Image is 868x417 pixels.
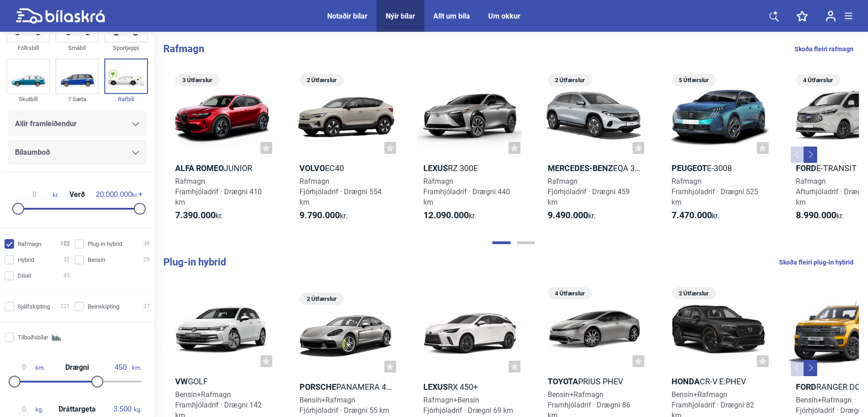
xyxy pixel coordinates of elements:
[517,241,535,244] button: Page 2
[826,10,836,22] img: user-login.svg
[423,210,469,221] b: 12.090.000
[88,302,119,311] span: Beinskipting
[18,239,41,249] span: Rafmagn
[552,74,588,86] span: 2 Útfærslur
[291,163,401,173] h2: EC40
[163,256,226,268] b: Plug-in hybrid
[791,147,804,163] button: Previous
[548,177,630,206] span: Rafmagn Fjórhjóladrif · Drægni 459 km
[423,396,513,415] span: Rafmagn+Bensín Fjórhjóladrif · Drægni 69 km
[663,376,773,387] h2: CR-V e:PHEV
[672,177,758,206] span: Rafmagn Framhjóladrif · Drægni 525 km
[88,239,122,249] span: Plug-in hybrid
[167,71,277,229] a: 3 ÚtfærslurAlfa RomeoJuniorRafmagnFramhjóladrif · Drægni 410 km7.390.000kr.
[6,94,50,104] div: Skutbíll
[304,74,339,86] span: 2 Útfærslur
[55,43,99,53] div: Smábíl
[16,191,59,199] span: kr.
[143,302,150,311] span: 37
[492,241,510,244] button: Page 1
[167,163,277,173] h2: Junior
[67,191,87,198] span: Verð
[796,163,816,173] b: Ford
[804,360,817,376] button: Next
[539,163,649,173] h2: EQA 300 4MATIC
[104,43,148,53] div: Sportjeppi
[96,191,138,199] span: kr.
[676,74,711,86] span: 5 Útfærslur
[88,255,105,265] span: Bensín
[291,382,401,392] h2: Panamera 4 E-Hybrid
[299,210,347,221] span: kr.
[55,94,99,104] div: 7 Sæta
[304,293,339,305] span: 2 Útfærslur
[488,12,520,20] div: Um okkur
[804,147,817,163] button: Next
[800,74,836,86] span: 4 Útfærslur
[548,377,578,386] b: Toyota
[415,71,525,229] a: LexusRZ 300eRafmagnFramhjóladrif · Drægni 440 km12.090.000kr.
[796,382,816,392] b: Ford
[6,43,50,53] div: Fólksbíll
[18,302,50,311] span: Sjálfskipting
[423,210,476,221] span: kr.
[672,210,712,221] b: 7.470.000
[539,71,649,229] a: 2 ÚtfærslurMercedes-BenzEQA 300 4MATICRafmagnFjórhjóladrif · Drægni 459 km9.490.000kr.
[56,406,98,413] span: Dráttargeta
[327,12,368,20] a: Notaðir bílar
[299,396,389,415] span: Bensín+Rafmagn Fjórhjóladrif · Drægni 55 km
[13,363,45,372] span: km.
[143,239,150,249] span: 38
[175,377,188,386] b: VW
[13,405,43,413] span: kg.
[60,302,70,311] span: 221
[180,74,215,86] span: 3 Útfærslur
[109,363,142,372] span: km.
[672,210,719,221] span: kr.
[18,333,48,342] span: Tilboðsbílar
[175,177,262,206] span: Rafmagn Framhjóladrif · Drægni 410 km
[796,210,843,221] span: kr.
[299,177,382,206] span: Rafmagn Fjórhjóladrif · Drægni 554 km
[548,163,613,173] b: Mercedes-Benz
[175,210,216,221] b: 7.390.000
[299,163,325,173] b: Volvo
[663,71,773,229] a: 5 ÚtfærslurPeugeote-3008RafmagnFramhjóladrif · Drægni 525 km7.470.000kr.
[60,239,70,249] span: 102
[64,271,70,280] span: 45
[663,163,773,173] h2: e-3008
[18,271,31,280] span: Dísel
[64,255,70,265] span: 32
[415,382,525,392] h2: RX 450+
[167,376,277,387] h2: Golf
[291,71,401,229] a: 2 ÚtfærslurVolvoEC40RafmagnFjórhjóladrif · Drægni 554 km9.790.000kr.
[552,287,588,299] span: 4 Útfærslur
[143,255,150,265] span: 29
[386,12,415,20] a: Nýir bílar
[175,163,224,173] b: Alfa Romeo
[299,210,340,221] b: 9.790.000
[794,43,853,55] a: Skoða fleiri rafmagn
[423,382,448,392] b: Lexus
[548,210,595,221] span: kr.
[63,364,91,371] span: Drægni
[18,255,34,265] span: Hybrid
[15,118,77,130] span: Allir framleiðendur
[796,210,836,221] b: 8.990.000
[791,360,804,376] button: Previous
[672,377,700,386] b: Honda
[539,376,649,387] h2: Prius PHEV
[299,382,336,392] b: Porsche
[163,43,204,54] b: Rafmagn
[676,287,711,299] span: 2 Útfærslur
[779,256,853,268] a: Skoða fleiri plug-in hybrid
[423,177,510,206] span: Rafmagn Framhjóladrif · Drægni 440 km
[175,210,223,221] span: kr.
[104,94,148,104] div: Rafbíll
[548,210,588,221] b: 9.490.000
[15,146,50,159] span: Bílaumboð
[433,12,470,20] a: Allt um bíla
